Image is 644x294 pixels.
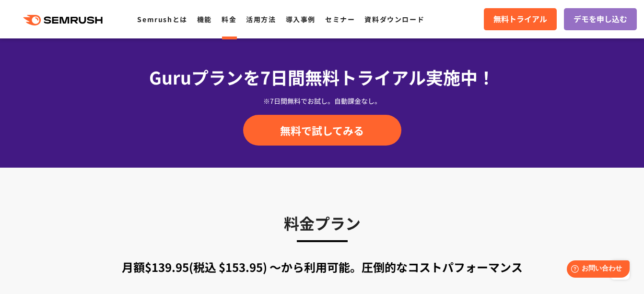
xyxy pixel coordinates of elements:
div: Guruプランを7日間 [70,64,574,90]
span: 無料トライアル [493,13,547,25]
iframe: Help widget launcher [559,257,633,283]
span: デモを申し込む [574,13,627,25]
a: デモを申し込む [564,8,637,30]
a: 無料で試してみる [243,115,401,146]
a: 無料トライアル [484,8,557,30]
div: ※7日間無料でお試し。自動課金なし。 [70,96,574,106]
a: Semrushとは [137,14,187,24]
a: 機能 [197,14,212,24]
a: 料金 [222,14,236,24]
span: 無料トライアル実施中！ [305,64,495,89]
a: 資料ダウンロード [364,14,424,24]
a: セミナー [325,14,355,24]
a: 活用方法 [246,14,276,24]
h3: 料金プラン [70,211,574,235]
div: 月額$139.95(税込 $153.95) 〜から利用可能。圧倒的なコストパフォーマンス [70,258,574,276]
span: 無料で試してみる [280,123,364,137]
a: 導入事例 [286,14,316,24]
